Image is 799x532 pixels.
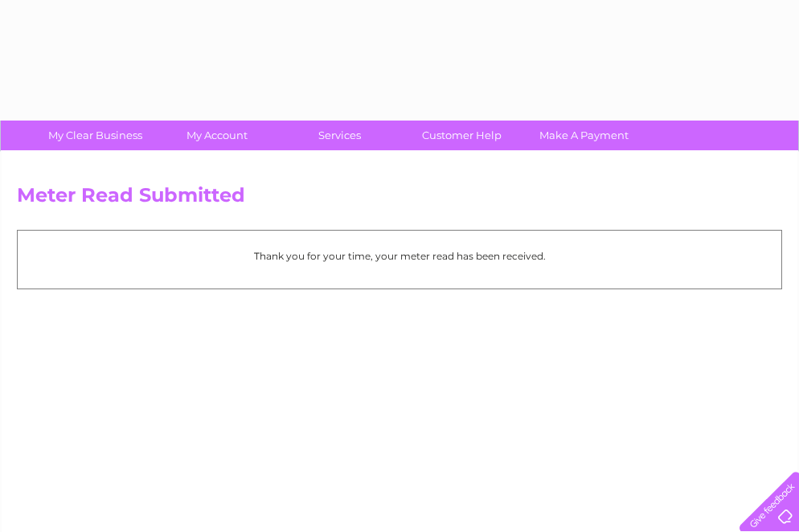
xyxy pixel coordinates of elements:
a: Customer Help [395,121,528,150]
a: Services [273,121,406,150]
a: Make A Payment [518,121,650,150]
a: My Account [151,121,284,150]
a: My Clear Business [29,121,162,150]
h2: Meter Read Submitted [17,184,782,215]
p: Thank you for your time, your meter read has been received. [26,248,773,264]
